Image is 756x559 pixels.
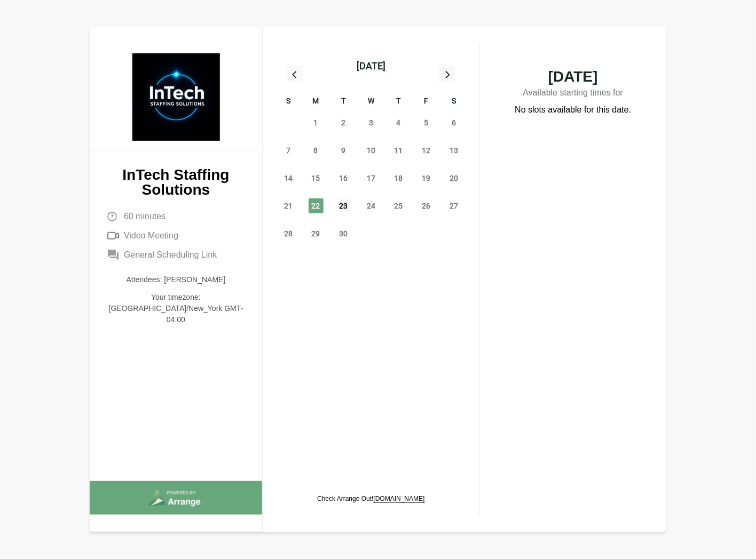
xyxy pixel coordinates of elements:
span: [DATE] [501,69,645,84]
p: Available starting times for [501,84,645,103]
span: Wednesday, September 24, 2025 [364,198,379,213]
div: S [274,95,302,109]
span: Sunday, September 21, 2025 [281,198,296,213]
div: T [385,95,413,109]
div: [DATE] [357,59,385,74]
span: Monday, September 1, 2025 [309,115,324,130]
span: 60 minutes [124,210,166,223]
div: T [329,95,357,109]
span: Tuesday, September 2, 2025 [336,115,351,130]
span: Friday, September 19, 2025 [419,171,434,186]
span: Sunday, September 7, 2025 [281,143,296,158]
span: Friday, September 26, 2025 [419,198,434,213]
span: Tuesday, September 9, 2025 [336,143,351,158]
span: Monday, September 22, 2025 [309,198,324,213]
span: Thursday, September 11, 2025 [391,143,406,158]
p: Attendees: [PERSON_NAME] [107,274,245,285]
span: Friday, September 5, 2025 [419,115,434,130]
span: Thursday, September 18, 2025 [391,171,406,186]
span: Friday, September 12, 2025 [419,143,434,158]
span: Saturday, September 20, 2025 [446,171,461,186]
span: Tuesday, September 16, 2025 [336,171,351,186]
span: Thursday, September 4, 2025 [391,115,406,130]
div: M [302,95,330,109]
span: Video Meeting [124,229,178,242]
div: F [413,95,440,109]
span: Tuesday, September 23, 2025 [336,198,351,213]
p: No slots available for this date. [515,103,632,116]
span: Wednesday, September 17, 2025 [364,171,379,186]
p: Your timezone: [GEOGRAPHIC_DATA]/New_York GMT-04:00 [107,292,245,325]
span: Saturday, September 6, 2025 [446,115,461,130]
span: Saturday, September 13, 2025 [446,143,461,158]
span: Wednesday, September 3, 2025 [364,115,379,130]
p: InTech Staffing Solutions [107,167,245,197]
span: Monday, September 8, 2025 [309,143,324,158]
span: Monday, September 15, 2025 [309,171,324,186]
span: Tuesday, September 30, 2025 [336,226,351,241]
span: Saturday, September 27, 2025 [446,198,461,213]
span: Sunday, September 28, 2025 [281,226,296,241]
div: W [357,95,385,109]
span: Thursday, September 25, 2025 [391,198,406,213]
span: Monday, September 29, 2025 [309,226,324,241]
div: S [440,95,468,109]
span: General Scheduling Link [124,249,217,261]
a: [DOMAIN_NAME] [374,495,425,502]
span: Wednesday, September 10, 2025 [364,143,379,158]
span: Sunday, September 14, 2025 [281,171,296,186]
p: Check Arrange Out! [317,494,424,503]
